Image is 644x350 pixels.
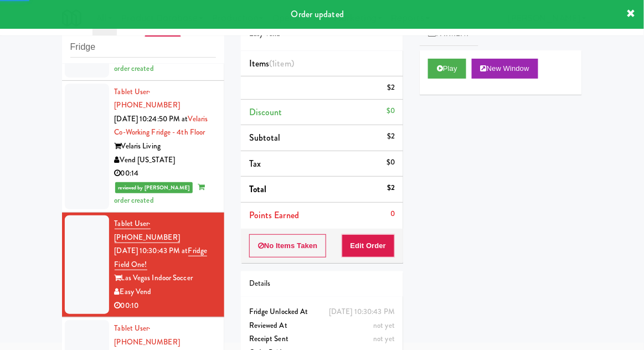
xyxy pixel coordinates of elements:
button: New Window [472,59,538,79]
span: Discount [249,106,282,119]
div: Vend [US_STATE] [115,153,216,167]
div: [DATE] 10:30:43 PM [329,305,395,319]
button: Edit Order [342,234,395,258]
div: Reviewed At [249,319,395,333]
span: Subtotal [249,131,281,144]
div: 0 [390,207,395,221]
a: Tablet User· [PHONE_NUMBER] [115,86,180,111]
span: [DATE] 10:24:50 PM at [115,114,188,124]
button: No Items Taken [249,234,327,258]
a: Tablet User· [PHONE_NUMBER] [115,323,180,347]
h5: Easy Vend [249,30,395,38]
span: · [PHONE_NUMBER] [115,218,180,243]
span: Points Earned [249,209,299,222]
div: Las Vegas Indoor Soccer [115,271,216,285]
div: 00:10 [115,299,216,313]
a: Tablet User· [PHONE_NUMBER] [115,218,180,243]
span: not yet [373,333,395,344]
ng-pluralize: item [275,57,291,70]
button: Play [428,59,466,79]
div: $0 [387,104,395,118]
div: Easy Vend [115,285,216,299]
span: Total [249,183,267,195]
div: Details [249,277,395,291]
span: reviewed by [PERSON_NAME] [115,182,193,193]
div: $2 [387,181,395,195]
span: · [PHONE_NUMBER] [115,323,180,347]
div: $2 [387,130,395,143]
input: Search vision orders [70,37,216,58]
div: Velaris Living [115,140,216,153]
span: Order updated [291,8,344,20]
li: Tablet User· [PHONE_NUMBER][DATE] 10:24:50 PM atVelaris Co-Working Fridge - 4th FloorVelaris Livi... [62,81,224,213]
span: [DATE] 10:30:43 PM at [115,245,188,256]
div: Receipt Sent [249,332,395,346]
div: 00:14 [115,167,216,181]
li: Tablet User· [PHONE_NUMBER][DATE] 10:30:43 PM atFridge Field One!Las Vegas Indoor SoccerEasy Vend... [62,213,224,317]
span: (1 ) [269,57,294,70]
span: Tax [249,157,261,170]
div: $2 [387,81,395,95]
div: $0 [387,156,395,169]
span: not yet [373,320,395,331]
div: Fridge Unlocked At [249,305,395,319]
a: Fridge Field One! [115,245,208,270]
span: Items [249,57,294,70]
